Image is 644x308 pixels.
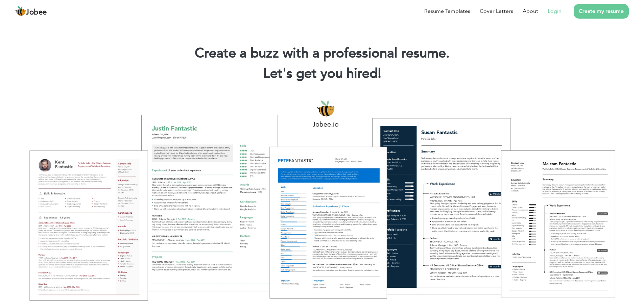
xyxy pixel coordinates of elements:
[378,64,381,83] span: |
[523,7,538,15] a: About
[15,6,26,17] img: jobee.io
[26,9,47,16] span: Jobee
[480,7,513,15] a: Cover Letters
[10,45,634,62] h1: Create a buzz with a professional resume.
[424,7,470,15] a: Resume Templates
[10,65,634,82] h2: Let's
[574,4,629,19] a: Create my resume
[296,64,381,83] span: get you hired!
[15,6,47,17] a: Jobee
[548,7,562,15] a: Login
